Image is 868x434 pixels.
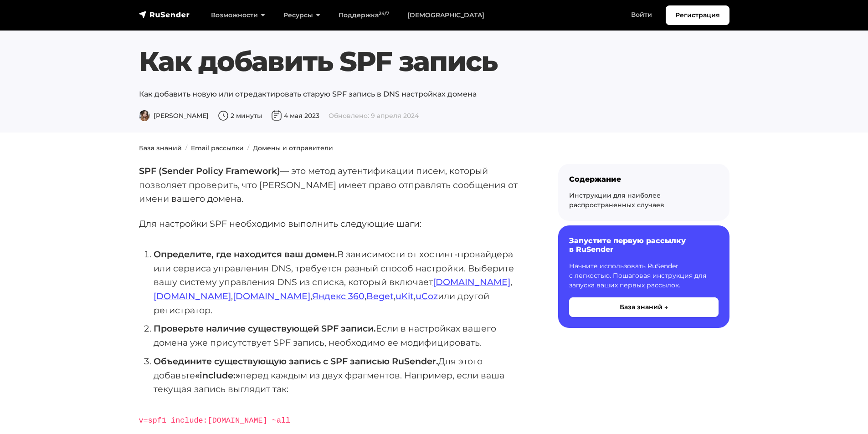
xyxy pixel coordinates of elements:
p: Как добавить новую или отредактировать старую SPF запись в DNS настройках домена [139,89,729,100]
li: В зависимости от хостинг-провайдера или сервиса управления DNS, требуется разный способ настройки... [154,247,529,317]
a: Ресурсы [274,6,329,25]
strong: Определите, где находится ваш домен. [154,249,337,260]
a: Домены и отправители [253,144,333,152]
a: Яндекс 360 [312,291,365,301]
strong: SPF (Sender Policy Framework) [139,165,280,176]
strong: Проверьте наличие существующей SPF записи. [154,323,376,334]
a: [DOMAIN_NAME] [433,276,510,287]
a: [DOMAIN_NAME] [233,291,310,301]
a: Beget [366,291,394,301]
a: Войти [622,5,661,24]
p: — это метод аутентификации писем, который позволяет проверить, что [PERSON_NAME] имеет право отпр... [139,164,529,206]
strong: Объедините существующую запись с SPF записью RuSender. [154,356,438,367]
a: [DEMOGRAPHIC_DATA] [398,6,493,25]
span: Обновлено: 9 апреля 2024 [329,112,419,120]
nav: breadcrumb [134,143,735,153]
code: v=spf1 include:[DOMAIN_NAME] ~all [139,416,291,425]
img: Дата публикации [271,110,282,121]
a: Возможности [202,6,274,25]
img: Время чтения [218,110,229,121]
a: [DOMAIN_NAME] [154,291,231,301]
sup: 24/7 [379,10,389,16]
button: База знаний → [569,297,719,317]
li: Для этого добавьте перед каждым из двух фрагментов. Например, если ваша текущая запись выглядит так: [154,354,529,396]
a: uCoz [416,291,438,301]
a: База знаний [139,144,182,152]
p: Начните использовать RuSender с легкостью. Пошаговая инструкция для запуска ваших первых рассылок. [569,261,719,290]
h1: Как добавить SPF запись [139,45,729,78]
h6: Запустите первую рассылку в RuSender [569,236,719,254]
a: uKit [395,291,414,301]
li: Если в настройках вашего домена уже присутствует SPF запись, необходимо ее модифицировать. [154,322,529,349]
a: Поддержка24/7 [329,6,398,25]
p: Для настройки SPF необходимо выполнить следующие шаги: [139,217,529,231]
span: [PERSON_NAME] [139,112,209,120]
div: Содержание [569,175,719,184]
strong: «include:» [195,370,240,381]
img: RuSender [139,10,190,19]
a: Регистрация [666,5,729,25]
span: 2 минуты [218,112,262,120]
a: Инструкции для наиболее распространенных случаев [569,191,664,209]
a: Запустите первую рассылку в RuSender Начните использовать RuSender с легкостью. Пошаговая инструк... [558,225,729,327]
a: Email рассылки [191,144,244,152]
span: 4 мая 2023 [271,112,319,120]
